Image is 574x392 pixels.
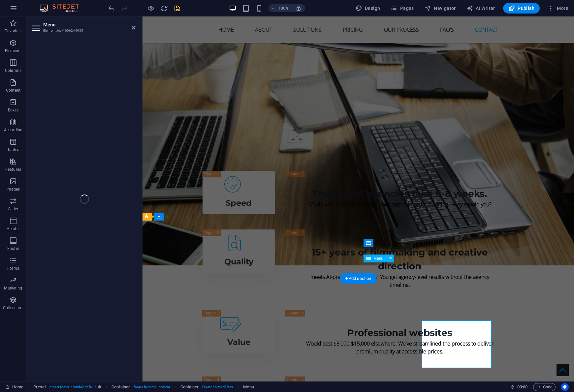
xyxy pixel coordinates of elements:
p: Forms [7,266,19,271]
span: . footer-heimdall-content [133,383,170,391]
span: Navigator [425,5,456,12]
span: Code [536,383,553,391]
span: Publish [508,5,534,12]
h6: 100% [278,4,289,12]
span: Click to select. Double-click to edit [180,383,199,391]
button: Pages [388,3,416,14]
button: Code [533,383,556,391]
span: Click to select. Double-click to edit [33,383,46,391]
button: Usercentrics [561,383,569,391]
p: Collections [3,305,23,311]
p: Images [7,187,20,192]
i: Save (Ctrl+S) [174,5,181,12]
span: Design [356,5,380,12]
button: save [173,4,181,12]
button: Publish [503,3,540,14]
button: 100% [269,4,292,12]
p: Columns [5,68,21,73]
p: Footer [7,246,19,251]
img: Editor Logo [38,4,87,12]
p: Slider [8,206,18,212]
a: Trigger 3 [60,293,133,337]
p: Header [7,226,20,231]
i: This element is a customizable preset [98,385,101,389]
button: More [545,3,571,14]
span: 00 00 [517,383,527,391]
button: AI Writer [464,3,498,14]
a: Trigger 1 [60,154,133,198]
p: Favorites [5,28,21,34]
a: Trigger 2 [60,213,133,256]
span: Menu [373,256,383,260]
button: Design [353,3,383,14]
p: Elements [5,48,22,53]
p: Features [5,167,21,172]
p: Content [6,88,20,93]
h6: Session time [510,383,528,391]
div: + Add section [340,273,377,284]
p: Boxes [8,107,19,113]
p: Accordion [4,127,22,133]
span: Click to select. Double-click to edit [112,383,130,391]
span: . preset-footer-heimdall-default [48,383,96,391]
p: Tables [7,147,19,152]
span: AI Writer [466,5,495,12]
span: . footer-heimdall-box [201,383,233,391]
span: Pages [391,5,414,12]
nav: breadcrumb [33,383,254,391]
button: undo [107,4,115,12]
p: Marketing [4,286,22,291]
span: : [522,384,523,389]
button: Navigator [422,3,459,14]
button: Click here to leave preview mode and continue editing [147,4,155,12]
a: Click to cancel selection. Double-click to open Pages [5,383,23,391]
div: Design (Ctrl+Alt+Y) [353,3,383,14]
i: On resize automatically adjust zoom level to fit chosen device. [296,5,302,11]
span: Click to select. Double-click to edit [243,383,254,391]
button: reload [160,4,168,12]
span: More [548,5,568,12]
i: Undo: Change image (Ctrl+Z) [108,5,115,12]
